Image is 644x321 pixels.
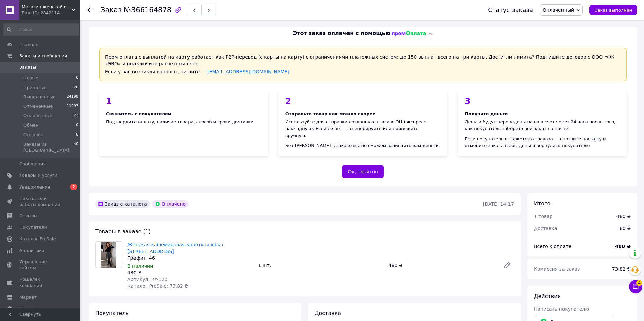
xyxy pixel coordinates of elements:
div: Заказ с каталога [95,200,150,208]
div: Оплачено [152,200,189,208]
span: Сообщения [19,161,46,167]
div: Без [PERSON_NAME] в заказе мы не сможем зачислить вам деньги [285,142,441,149]
span: Итого [534,200,550,207]
span: Заказы [19,64,36,70]
span: Доставка [315,310,341,316]
span: Артикул: Rz-120 [127,277,167,282]
span: 23 [74,113,78,119]
span: Этот заказ оплачен с помощью [293,30,390,37]
span: 40 [74,141,78,153]
div: Если у вас возникли вопросы, пишите — [105,68,621,75]
img: Женская кашемировая короткая юбка тёплая Графит, 46 [101,242,116,268]
div: 3 [465,97,620,105]
input: Поиск [3,23,79,36]
span: Настройки [19,306,44,312]
span: 4 [636,280,642,286]
span: Оплаченный [543,7,574,13]
span: Оплаченные [23,113,52,119]
div: 480 ₴ [616,213,631,220]
span: Заказ выполнен [595,8,632,13]
span: Покупатели [19,224,47,230]
span: Всего к оплате [534,244,571,249]
span: 2 [70,184,77,190]
span: Заказы из [GEOGRAPHIC_DATA] [23,141,74,153]
span: Получите деньги [465,111,508,116]
span: Товары в заказе (1) [95,228,151,235]
span: Заказ [101,6,122,14]
div: Вернуться назад [87,7,93,13]
span: Показатели работы компании [19,196,62,208]
div: Деньги будут переведены на ваш счет через 24 часа после того, как покупатель заберет свой заказ н... [465,119,620,132]
span: Кошелек компании [19,276,62,288]
span: Маркет [19,294,37,300]
div: Используйте для отправки созданную в заказе ЭН (экспресс-накладную). Если её нет — сгенерируйте и... [285,119,441,139]
span: 20 [74,85,78,91]
div: 1 [106,97,261,105]
div: Статус заказа [488,7,533,13]
span: 0 [76,75,78,81]
span: Каталог ProSale [19,236,56,242]
span: Отправьте товар как можно скорее [285,111,376,116]
span: Аналитика [19,248,44,254]
span: Принятые [23,85,47,91]
span: 24198 [67,94,78,100]
span: Товары и услуги [19,172,57,178]
div: 80 ₴ [615,221,635,236]
div: Подтвердите оплату, наличие товара, способ и сроки доставки [99,90,268,156]
span: 1 товар [534,214,553,219]
div: 2 [285,97,441,105]
span: Обмен [23,122,39,128]
span: Отзывы [19,213,37,219]
span: Оплачен [23,132,43,138]
span: Отмененные [23,103,53,109]
div: Ваш ID: 2842114 [22,10,80,16]
div: Если покупатель откажется от заказа — отозвите посылку и отмените заказ, чтобы деньги вернулись п... [465,136,620,149]
span: Управление сайтом [19,259,62,271]
span: Комиссия за заказ [534,266,580,272]
a: Редактировать [500,259,514,272]
span: 0 [76,122,78,128]
span: №366164878 [124,6,171,14]
span: 11097 [67,103,78,109]
button: Ок, понятно [342,165,384,178]
span: Заказы и сообщения [19,53,67,59]
span: Выполненные [23,94,56,100]
span: Действия [534,293,561,299]
button: Чат с покупателем4 [629,280,642,293]
a: Женская кашемировая короткая юбка [STREET_ADDRESS] [127,242,223,254]
span: 0 [76,132,78,138]
span: В наличии [127,263,153,269]
span: Новые [23,75,38,81]
div: Графит, 46 [127,255,253,261]
span: Покупатель [95,310,129,316]
span: Написать покупателю [534,306,589,312]
time: [DATE] 14:17 [483,201,514,207]
span: Каталог ProSale: 73.82 ₴ [127,283,188,289]
span: Доставка [534,226,557,231]
div: 480 ₴ [386,261,498,270]
span: Главная [19,42,38,48]
b: 480 ₴ [615,244,631,249]
div: Пром-оплата с выплатой на карту работает как P2P-перевод (с карты на карту) с ограничениями плате... [99,48,627,81]
button: Заказ выполнен [589,5,637,15]
span: Магазин женской одежды и аксессуаров в Украине - Annika.com.ua [22,4,72,10]
span: Свяжитесь с покупателем [106,111,171,116]
a: [EMAIL_ADDRESS][DOMAIN_NAME] [207,69,289,74]
span: 73.82 ₴ [612,266,631,272]
div: 1 шт. [255,261,386,270]
div: 480 ₴ [127,269,253,276]
span: Уведомления [19,184,50,190]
